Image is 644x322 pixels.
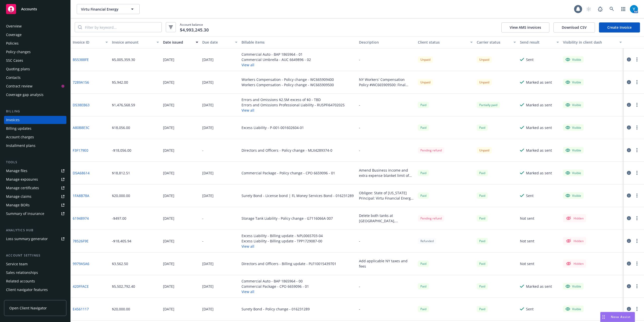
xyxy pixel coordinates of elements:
[418,147,444,153] div: Pending refund
[6,260,28,268] div: Service team
[4,192,66,201] a: Manage claims
[4,48,66,56] a: Policy changes
[202,125,214,130] div: [DATE]
[359,102,360,108] div: -
[6,142,35,150] div: Installment plans
[163,284,174,289] div: [DATE]
[566,238,584,244] div: Hidden
[566,148,581,152] div: Visible
[526,57,534,62] div: Sent
[242,52,311,57] div: Commercial Auto - BAP 1865964 - 01
[418,40,467,45] div: Client status
[477,261,488,267] div: Paid
[418,283,429,289] span: Paid
[239,36,357,48] button: Billable items
[477,147,492,153] div: Unpaid
[611,315,631,319] span: Nova Assist
[6,116,20,124] div: Invoices
[526,80,552,85] div: Marked as sent
[520,261,534,266] div: Not sent
[6,184,39,192] div: Manage certificates
[73,148,88,153] a: F3F179E0
[4,56,66,65] a: SSC Cases
[110,36,161,48] button: Invoice amount
[163,238,174,244] div: [DATE]
[526,125,552,130] div: Marked as sent
[163,40,193,45] div: Date issued
[163,261,174,266] div: [DATE]
[566,171,581,175] div: Visible
[359,238,360,244] div: -
[607,4,617,14] a: Search
[566,103,581,107] div: Visible
[477,170,488,176] span: Paid
[4,277,66,285] a: Related accounts
[477,192,488,199] div: Paid
[6,82,32,90] div: Contract review
[4,210,66,218] a: Summary of insurance
[242,261,336,266] div: Directors and Officers - Billing update - PLF10015439701
[6,48,31,56] div: Policy changes
[595,4,605,14] a: Report a Bug
[518,36,561,48] button: Send result
[477,306,488,312] span: Paid
[416,36,475,48] button: Client status
[477,215,488,221] span: Paid
[6,286,48,294] div: Client navigator features
[242,306,310,312] div: Surety Bond - Policy change - 016231289
[161,36,200,48] button: Date issued
[4,2,66,16] a: Accounts
[4,142,66,150] a: Installment plans
[242,102,345,108] div: Errors and Omissions Professional Liability - RUSPFI64702025
[418,170,429,176] div: Paid
[4,82,66,90] a: Contract review
[359,258,414,269] div: Add applicable NY taxes and fees
[477,102,500,108] span: Partially paid
[501,22,549,33] button: View AMS invoices
[4,260,66,268] a: Service team
[418,124,429,131] div: Paid
[359,125,360,130] div: -
[6,235,48,243] div: Loss summary generator
[202,170,214,176] div: [DATE]
[81,7,125,12] span: Virtu Financial Energy
[4,31,66,39] a: Coverage
[112,148,131,153] div: -$18,056.00
[630,5,638,13] img: photo
[4,286,66,294] a: Client navigator features
[242,238,323,244] div: Excess Liability - Billing update - TPP1729087-00
[566,261,584,267] div: Hidden
[73,306,89,312] a: E4561117
[477,79,492,85] div: Unpaid
[163,148,174,153] div: [DATE]
[6,56,23,65] div: SSC Cases
[359,213,414,223] div: Delete both tanks at [GEOGRAPHIC_DATA], [GEOGRAPHIC_DATA] location
[359,57,360,62] div: -
[242,40,355,45] div: Billable items
[477,283,488,289] span: Paid
[112,80,128,85] div: $5,942.00
[584,4,594,14] a: Start snowing
[600,312,635,322] button: Nova Assist
[566,193,581,198] div: Visible
[242,97,345,102] div: Errors and Omissions $2.5M excess of $0 - TBD
[112,216,126,221] div: -$497.00
[242,193,354,198] div: Surety Bond - License bond | FL Money Services Bond - 016231289
[6,192,31,201] div: Manage claims
[6,175,38,183] div: Manage exposures
[418,215,444,221] div: Pending refund
[202,57,214,62] div: [DATE]
[6,294,28,302] div: Client access
[242,233,323,238] div: Excess Liability - Billing update - NPL0065703-04
[359,77,414,87] div: NY Workers' Compensation Policy #WC665909500: Final Audit Results Additional Premium $6,719 All O...
[4,175,66,183] a: Manage exposures
[526,148,552,153] div: Marked as sent
[359,148,360,153] div: -
[4,124,66,133] a: Billing updates
[359,306,360,312] div: -
[242,108,345,113] button: View all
